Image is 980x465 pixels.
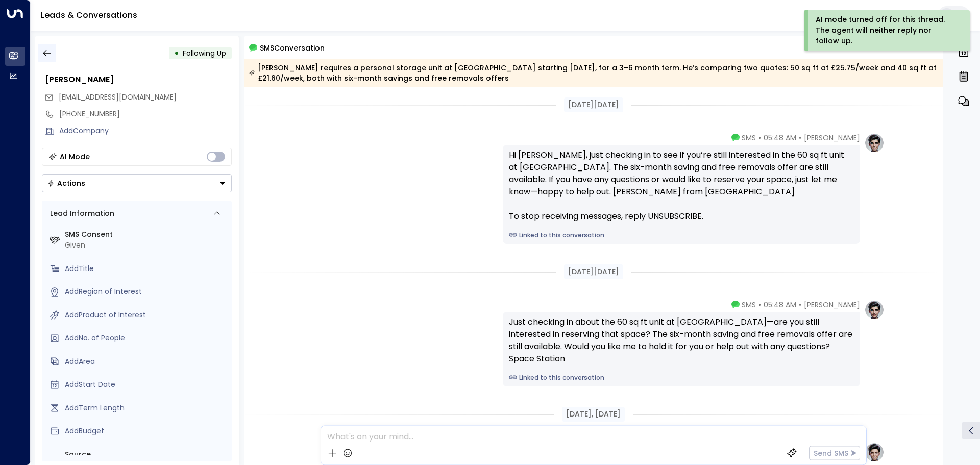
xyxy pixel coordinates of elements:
[65,229,228,240] label: SMS Consent
[65,310,228,321] div: AddProduct of Interest
[564,264,623,279] div: [DATE][DATE]
[509,316,854,365] div: Just checking in about the 60 sq ft unit at [GEOGRAPHIC_DATA]—are you still interested in reservi...
[509,373,854,382] a: Linked to this conversation
[562,407,625,422] div: [DATE], [DATE]
[174,44,179,62] div: •
[65,286,228,297] div: AddRegion of Interest
[764,133,796,143] span: 05:48 AM
[41,9,137,21] a: Leads & Conversations
[509,149,854,223] div: Hi [PERSON_NAME], just checking in to see if you’re still interested in the 60 sq ft unit at [GEO...
[65,379,228,390] div: AddStart Date
[65,403,228,413] div: AddTerm Length
[65,263,228,274] div: AddTitle
[742,133,756,143] span: SMS
[799,300,801,310] span: •
[42,174,232,192] button: Actions
[758,300,761,310] span: •
[65,449,228,460] label: Source
[45,74,232,86] div: [PERSON_NAME]
[564,97,623,112] div: [DATE][DATE]
[260,42,325,54] span: SMS Conversation
[864,442,885,462] img: profile-logo.png
[758,133,761,143] span: •
[742,300,756,310] span: SMS
[47,179,85,188] div: Actions
[804,300,860,310] span: [PERSON_NAME]
[59,126,232,136] div: AddCompany
[864,300,885,320] img: profile-logo.png
[183,48,226,58] span: Following Up
[42,174,232,192] div: Button group with a nested menu
[59,92,177,103] span: scpeach24@icloud.com
[59,92,177,102] span: [EMAIL_ADDRESS][DOMAIN_NAME]
[816,14,956,46] div: AI mode turned off for this thread. The agent will neither reply nor follow up.
[804,133,860,143] span: [PERSON_NAME]
[59,109,232,119] div: [PHONE_NUMBER]
[864,133,885,153] img: profile-logo.png
[799,133,801,143] span: •
[509,231,854,240] a: Linked to this conversation
[249,63,938,83] div: [PERSON_NAME] requires a personal storage unit at [GEOGRAPHIC_DATA] starting [DATE], for a 3–6 mo...
[46,208,114,219] div: Lead Information
[60,152,90,162] div: AI Mode
[65,240,228,251] div: Given
[65,333,228,344] div: AddNo. of People
[65,426,228,436] div: AddBudget
[65,356,228,367] div: AddArea
[764,300,796,310] span: 05:48 AM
